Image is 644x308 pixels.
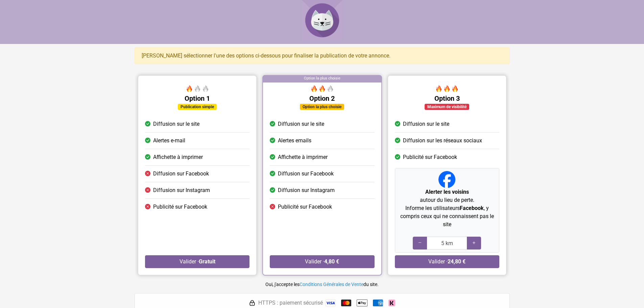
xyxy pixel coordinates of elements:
[448,258,466,265] strong: 24,80 €
[459,205,483,211] strong: Facebook
[263,76,381,82] div: Option la plus choisie
[153,170,209,178] span: Diffusion sur Facebook
[270,94,374,102] h5: Option 2
[178,104,217,110] div: Publication simple
[341,300,351,306] img: Mastercard
[278,170,334,178] span: Diffusion sur Facebook
[403,120,449,128] span: Diffusion sur le site
[300,282,363,287] a: Conditions Générales de Vente
[270,255,374,268] button: Valider ·4,80 €
[278,186,335,194] span: Diffusion sur Instagram
[153,153,203,161] span: Affichette à imprimer
[326,300,336,306] img: Visa
[278,153,328,161] span: Affichette à imprimer
[425,104,469,110] div: Maximum de visibilité
[258,299,323,307] span: HTTPS : paiement sécurisé
[300,104,344,110] div: Option la plus choisie
[398,204,496,229] p: Informe les utilisateurs , y compris ceux qui ne connaissent pas le site
[153,137,185,145] span: Alertes e-mail
[145,255,249,268] button: Valider ·Gratuit
[388,300,395,306] img: Klarna
[425,189,469,195] strong: Alerter les voisins
[278,137,311,145] span: Alertes emails
[249,300,256,306] img: HTTPS : paiement sécurisé
[403,153,457,161] span: Publicité sur Facebook
[373,300,383,306] img: American Express
[265,282,379,287] small: Oui, j'accepte les du site.
[153,203,207,211] span: Publicité sur Facebook
[135,47,510,64] div: [PERSON_NAME] sélectionner l'une des options ci-dessous pour finaliser la publication de votre an...
[395,255,499,268] button: Valider ·24,80 €
[153,120,199,128] span: Diffusion sur le site
[153,186,210,194] span: Diffusion sur Instagram
[403,137,482,145] span: Diffusion sur les réseaux sociaux
[198,258,215,265] strong: Gratuit
[398,188,496,204] p: autour du lieu de perte.
[438,171,455,188] img: Facebook
[145,94,249,102] h5: Option 1
[395,94,499,102] h5: Option 3
[278,203,332,211] span: Publicité sur Facebook
[278,120,324,128] span: Diffusion sur le site
[324,258,339,265] strong: 4,80 €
